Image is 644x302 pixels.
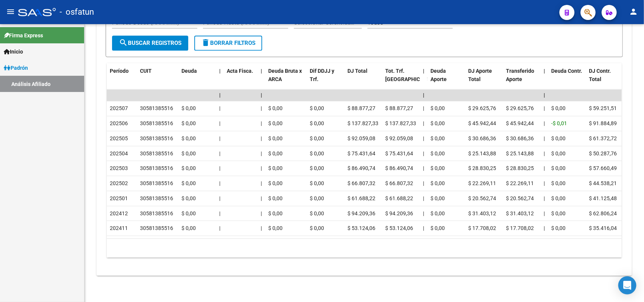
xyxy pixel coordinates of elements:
[261,225,262,231] span: |
[385,210,413,216] span: $ 94.209,36
[618,276,636,294] div: Open Intercom Messenger
[181,180,196,186] span: $ 0,00
[219,120,220,126] span: |
[551,165,566,171] span: $ 0,00
[468,135,496,141] span: $ 30.686,36
[385,150,413,156] span: $ 75.431,64
[219,135,220,141] span: |
[551,105,566,111] span: $ 0,00
[258,63,265,96] datatable-header-cell: |
[181,105,196,111] span: $ 0,00
[430,120,445,126] span: $ 0,00
[268,210,283,216] span: $ 0,00
[551,180,566,186] span: $ 0,00
[310,225,324,231] span: $ 0,00
[140,104,173,113] div: 30581385516
[506,225,534,231] span: $ 17.708,02
[468,195,496,201] span: $ 20.562,74
[310,150,324,156] span: $ 0,00
[506,165,534,171] span: $ 28.830,25
[430,225,445,231] span: $ 0,00
[347,135,375,141] span: $ 92.059,08
[310,180,324,186] span: $ 0,00
[423,210,424,216] span: |
[219,180,220,186] span: |
[468,150,496,156] span: $ 25.143,88
[268,195,283,201] span: $ 0,00
[310,165,324,171] span: $ 0,00
[347,210,375,216] span: $ 94.209,36
[310,105,324,111] span: $ 0,00
[589,120,617,126] span: $ 91.884,89
[423,225,424,231] span: |
[310,68,334,83] span: Dif DDJJ y Trf.
[423,120,424,126] span: |
[423,180,424,186] span: |
[551,120,567,126] span: -$ 0,01
[268,105,283,111] span: $ 0,00
[219,105,220,111] span: |
[119,38,128,47] mat-icon: search
[201,40,255,46] span: Borrar Filtros
[382,63,420,96] datatable-header-cell: Tot. Trf. Bruto
[544,135,545,141] span: |
[310,195,324,201] span: $ 0,00
[347,195,375,201] span: $ 61.688,22
[110,68,129,74] span: Período
[178,63,216,96] datatable-header-cell: Deuda
[4,31,43,40] span: Firma Express
[423,135,424,141] span: |
[551,195,566,201] span: $ 0,00
[548,63,586,96] datatable-header-cell: Deuda Contr.
[261,195,262,201] span: |
[506,180,534,186] span: $ 22.269,11
[347,120,378,126] span: $ 137.827,33
[430,165,445,171] span: $ 0,00
[385,105,413,111] span: $ 88.877,27
[589,150,617,156] span: $ 50.287,76
[586,63,624,96] datatable-header-cell: DJ Contr. Total
[385,68,437,83] span: Tot. Trf. [GEOGRAPHIC_DATA]
[219,150,220,156] span: |
[219,165,220,171] span: |
[181,210,196,216] span: $ 0,00
[430,68,447,83] span: Deuda Aporte
[140,179,173,188] div: 30581385516
[468,180,496,186] span: $ 22.269,11
[181,120,196,126] span: $ 0,00
[551,210,566,216] span: $ 0,00
[589,105,617,111] span: $ 59.251,51
[385,120,416,126] span: $ 137.827,33
[268,135,283,141] span: $ 0,00
[268,165,283,171] span: $ 0,00
[194,35,262,51] button: Borrar Filtros
[506,68,534,83] span: Transferido Aporte
[347,165,375,171] span: $ 86.490,74
[589,195,617,201] span: $ 41.125,48
[261,150,262,156] span: |
[468,165,496,171] span: $ 28.830,25
[385,180,413,186] span: $ 66.807,32
[4,64,28,72] span: Padrón
[140,134,173,143] div: 30581385516
[265,63,307,96] datatable-header-cell: Deuda Bruta x ARCA
[181,225,196,231] span: $ 0,00
[423,195,424,201] span: |
[506,210,534,216] span: $ 31.403,12
[385,165,413,171] span: $ 86.490,74
[427,63,465,96] datatable-header-cell: Deuda Aporte
[423,92,424,98] span: |
[506,150,534,156] span: $ 25.143,88
[589,225,617,231] span: $ 35.416,04
[347,105,375,111] span: $ 88.877,27
[110,150,128,156] span: 202504
[589,68,611,83] span: DJ Contr. Total
[261,120,262,126] span: |
[110,165,128,171] span: 202503
[110,120,128,126] span: 202506
[268,225,283,231] span: $ 0,00
[506,195,534,201] span: $ 20.562,74
[420,63,427,96] datatable-header-cell: |
[385,225,413,231] span: $ 53.124,06
[423,105,424,111] span: |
